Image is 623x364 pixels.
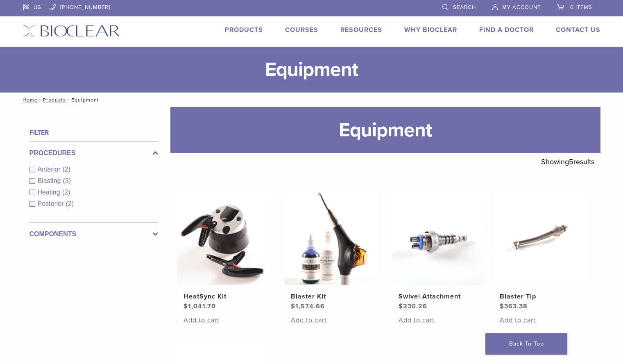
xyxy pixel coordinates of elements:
h4: Filter [29,128,158,138]
img: Blaster Kit [284,191,378,285]
h1: Equipment [170,107,600,153]
a: Add to cart: “HeatSync Kit” [184,315,265,325]
label: Procedures [29,148,158,158]
bdi: 1,574.66 [291,302,325,310]
span: $ [184,302,188,310]
span: $ [399,302,403,310]
h2: Blaster Tip [500,292,581,301]
span: $ [500,302,504,310]
img: Bioclear [23,25,120,37]
a: HeatSync KitHeatSync Kit $1,041.70 [177,191,272,311]
span: Blasting [38,177,63,184]
a: Blaster KitBlaster Kit $1,574.66 [284,191,379,311]
a: Products [225,26,263,34]
span: (3) [63,177,71,184]
h2: Swivel Attachment [399,292,480,301]
a: Contact Us [556,26,600,34]
a: Find A Doctor [479,26,534,34]
span: Posterior [38,200,66,207]
a: Why Bioclear [404,26,457,34]
span: Anterior [38,166,63,173]
span: (2) [63,166,71,173]
a: Add to cart: “Blaster Tip” [500,315,581,325]
bdi: 1,041.70 [184,302,216,310]
a: Add to cart: “Blaster Kit” [291,315,372,325]
span: / [66,98,71,102]
span: Heating [38,189,62,196]
span: My Account [502,4,541,11]
a: Products [43,97,66,103]
a: Add to cart: “Swivel Attachment” [399,315,480,325]
span: (2) [66,200,74,207]
bdi: 363.38 [500,302,528,310]
a: Resources [340,26,382,34]
img: Blaster Tip [493,191,587,285]
a: Courses [285,26,318,34]
span: (2) [62,189,70,196]
p: Showing results [541,153,594,170]
img: Swivel Attachment [392,191,486,285]
a: Swivel AttachmentSwivel Attachment $230.26 [392,191,487,311]
img: HeatSync Kit [177,191,271,285]
h2: Blaster Kit [291,292,372,301]
nav: Equipment [17,93,607,107]
span: 0 items [570,4,592,11]
h2: HeatSync Kit [184,292,265,301]
span: Search [453,4,476,11]
a: Back To Top [485,333,567,355]
span: 5 [569,157,573,166]
bdi: 230.26 [399,302,427,310]
a: Home [20,97,38,103]
span: / [38,98,43,102]
a: Blaster TipBlaster Tip $363.38 [493,191,588,311]
span: $ [291,302,295,310]
label: Components [29,229,158,239]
